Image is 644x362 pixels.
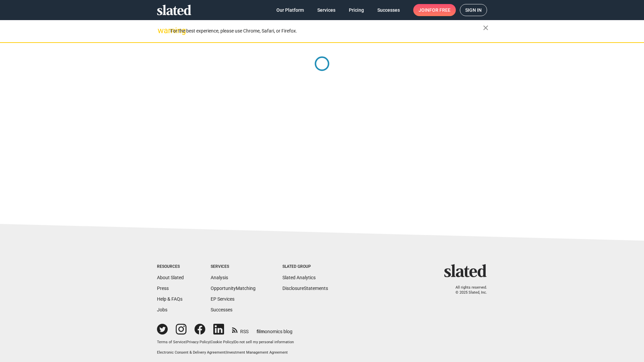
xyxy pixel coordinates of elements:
[234,340,294,345] button: Do not sell my personal information
[343,4,369,16] a: Pricing
[413,4,456,16] a: Joinfor free
[185,340,186,344] span: |
[157,275,184,280] a: About Slated
[225,350,226,355] span: |
[276,4,304,16] span: Our Platform
[460,4,487,16] a: Sign in
[257,323,292,335] a: filmonomics blog
[377,4,400,16] span: Successes
[211,286,256,291] a: OpportunityMatching
[211,275,228,280] a: Analysis
[211,307,232,312] a: Successes
[448,285,487,295] p: All rights reserved. © 2025 Slated, Inc.
[157,307,167,312] a: Jobs
[465,4,482,16] span: Sign in
[158,26,166,35] mat-icon: warning
[372,4,405,16] a: Successes
[157,264,184,269] div: Resources
[211,296,234,302] a: EP Services
[482,24,490,32] mat-icon: close
[170,26,483,36] div: For the best experience, please use Chrome, Safari, or Firefox.
[419,4,450,16] span: Join
[186,340,210,344] a: Privacy Policy
[282,275,316,280] a: Slated Analytics
[271,4,309,16] a: Our Platform
[257,329,265,334] span: film
[282,264,328,269] div: Slated Group
[429,4,450,16] span: for free
[157,350,225,355] a: Electronic Consent & Delivery Agreement
[211,340,233,344] a: Cookie Policy
[282,286,328,291] a: DisclosureStatements
[312,4,341,16] a: Services
[157,296,182,302] a: Help & FAQs
[233,340,234,344] span: |
[210,340,211,344] span: |
[317,4,335,16] span: Services
[349,4,364,16] span: Pricing
[157,286,169,291] a: Press
[157,340,185,344] a: Terms of Service
[211,264,256,269] div: Services
[226,350,288,355] a: Investment Management Agreement
[232,324,249,335] a: RSS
